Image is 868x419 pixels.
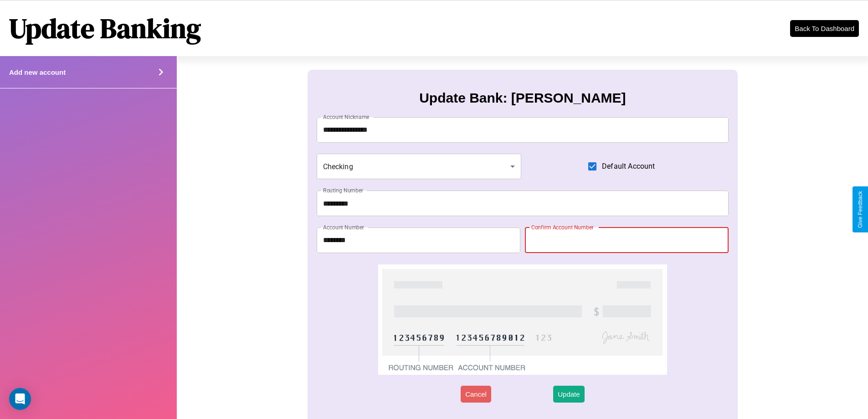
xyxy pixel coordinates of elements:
h1: Update Banking [9,10,201,47]
button: Cancel [461,386,491,403]
h4: Add new account [9,68,66,76]
h3: Update Bank: [PERSON_NAME] [419,90,626,106]
button: Update [553,386,584,403]
div: Give Feedback [857,191,863,228]
label: Confirm Account Number [531,223,594,231]
div: Checking [317,154,522,179]
span: Default Account [602,161,655,172]
label: Routing Number [323,186,363,194]
button: Back To Dashboard [790,20,859,37]
label: Account Number [323,223,364,231]
label: Account Nickname [323,113,370,121]
div: Open Intercom Messenger [9,388,31,410]
img: check [378,264,667,375]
